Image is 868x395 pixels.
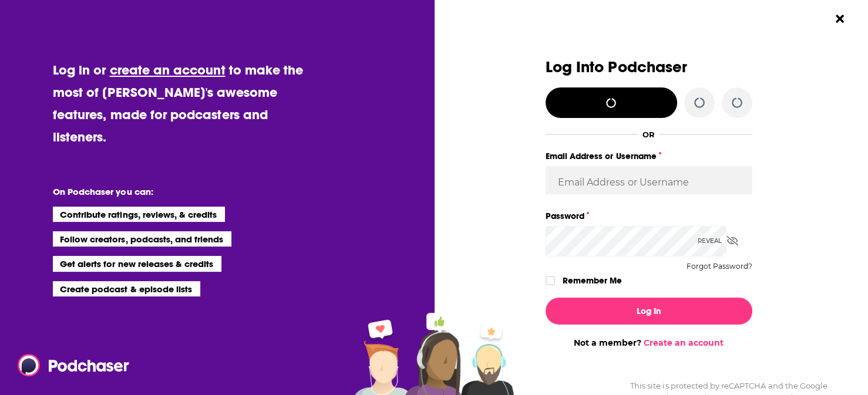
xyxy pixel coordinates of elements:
label: Password [546,208,752,224]
div: Not a member? [546,337,752,348]
a: create an account [110,62,226,78]
button: Close Button [829,8,851,30]
li: On Podchaser you can: [53,186,288,197]
div: OR [642,130,655,139]
li: Get alerts for new releases & credits [53,256,221,271]
label: Email Address or Username [546,148,752,164]
input: Email Address or Username [546,166,752,198]
li: Contribute ratings, reviews, & credits [53,207,226,222]
div: Reveal [698,226,738,256]
button: Log In [546,298,752,325]
li: Follow creators, podcasts, and friends [53,231,232,247]
h3: Log Into Podchaser [546,59,752,76]
a: Create an account [644,337,724,348]
li: Create podcast & episode lists [53,281,200,296]
img: Podchaser - Follow, Share and Rate Podcasts [18,354,130,376]
button: Forgot Password? [687,262,752,271]
a: Podchaser - Follow, Share and Rate Podcasts [18,354,121,376]
label: Remember Me [563,273,622,288]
